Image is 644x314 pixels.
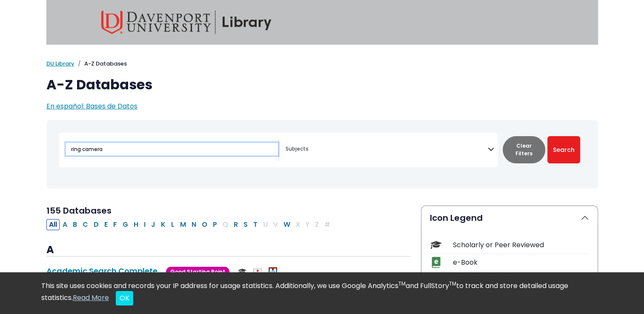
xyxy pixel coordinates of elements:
button: Filter Results P [210,219,220,230]
button: Filter Results N [189,219,199,230]
button: Filter Results T [251,219,260,230]
button: Filter Results M [177,219,189,230]
button: Filter Results B [70,219,80,230]
a: Academic Search Complete [46,265,157,276]
h1: A-Z Databases [46,77,598,93]
button: Filter Results O [199,219,210,230]
a: En español: Bases de Datos [46,101,137,111]
button: Submit for Search Results [547,136,580,163]
span: 155 Databases [46,205,112,217]
div: e-Book [453,257,589,268]
button: Filter Results K [158,219,168,230]
button: Filter Results F [111,219,120,230]
button: Filter Results C [80,219,91,230]
button: Filter Results H [131,219,141,230]
img: Davenport University Library [101,11,272,34]
div: Scholarly or Peer Reviewed [453,240,589,250]
a: DU Library [46,60,74,68]
button: Filter Results I [141,219,148,230]
div: This site uses cookies and records your IP address for usage statistics. Additionally, we use Goo... [41,281,603,305]
button: Filter Results S [241,219,250,230]
button: Clear Filters [503,136,545,163]
button: Filter Results R [231,219,240,230]
div: Alpha-list to filter by first letter of database name [46,219,334,229]
button: Filter Results G [120,219,131,230]
img: Scholarly or Peer Reviewed [238,267,246,276]
button: Close [116,291,133,305]
h3: A [46,244,411,257]
button: Filter Results D [91,219,101,230]
nav: breadcrumb [46,60,598,68]
sup: TM [398,280,406,287]
input: Search database by title or keyword [66,143,278,155]
img: Icon Scholarly or Peer Reviewed [430,239,442,251]
span: Good Starting Point [166,267,229,277]
li: A-Z Databases [74,60,127,68]
button: Filter Results E [102,219,110,230]
img: Icon e-Book [430,257,442,268]
textarea: Search [286,146,488,153]
button: All [46,219,60,230]
button: Icon Legend [421,206,598,230]
sup: TM [449,280,456,287]
img: Audio & Video [253,267,262,276]
a: Read More [73,293,109,303]
img: MeL (Michigan electronic Library) [269,267,277,276]
button: Filter Results L [169,219,177,230]
button: Filter Results W [281,219,293,230]
button: Filter Results J [149,219,158,230]
button: Filter Results A [60,219,70,230]
nav: Search filters [46,120,598,188]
